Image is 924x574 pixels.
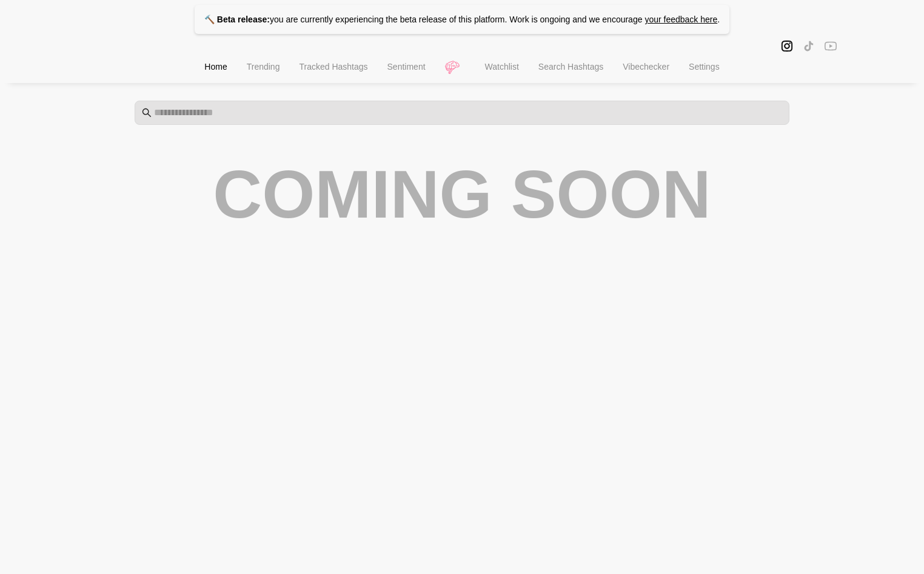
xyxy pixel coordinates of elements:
[485,62,519,72] span: Watchlist
[247,62,280,72] span: Trending
[142,108,152,118] span: search
[195,5,729,34] p: you are currently experiencing the beta release of this platform. Work is ongoing and we encourage .
[204,62,227,72] span: Home
[213,155,711,233] div: Coming Soon
[204,15,270,24] strong: 🔨 Beta release:
[299,62,367,72] span: Tracked Hashtags
[781,39,793,53] span: instagram
[387,62,426,72] span: Sentiment
[644,15,717,24] a: your feedback here
[689,62,720,72] span: Settings
[623,62,669,72] span: Vibechecker
[538,62,603,72] span: Search Hashtags
[825,39,837,53] span: youtube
